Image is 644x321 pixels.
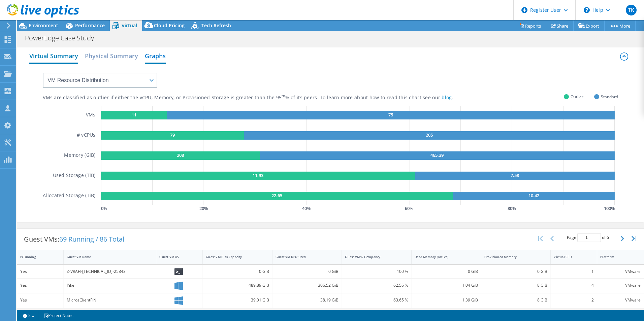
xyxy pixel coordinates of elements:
span: 69 Running / 86 Total [59,235,124,244]
div: Guest VM Disk Capacity [206,255,261,259]
text: 465.39 [430,152,444,158]
text: 100 % [604,205,615,211]
div: Used Memory (Active) [415,255,470,259]
a: blog [442,94,452,101]
div: Yes [20,282,60,289]
text: 80 % [508,205,516,211]
div: VMs are classified as outlier if either the vCPU, Memory, or Provisioned Storage is greater than ... [43,95,487,101]
text: 11.93 [253,172,263,178]
h2: Virtual Summary [29,49,78,64]
a: Export [573,21,605,31]
div: VMware [600,296,641,304]
div: 4 [554,282,594,289]
text: 205 [426,132,433,138]
div: Provisioned Memory [484,255,540,259]
a: More [604,21,636,31]
text: 0 % [101,205,107,211]
h5: Used Storage (TiB) [53,172,96,180]
h5: VMs [86,111,96,119]
div: 2 [554,296,594,304]
div: Virtual CPU [554,255,586,259]
span: Outlier [571,93,583,101]
div: 0 GiB [484,268,548,275]
span: Environment [29,22,58,29]
a: Project Notes [39,311,78,320]
div: Guest VM Disk Used [276,255,331,259]
div: Platform [600,255,633,259]
div: 1.04 GiB [415,282,478,289]
a: 2 [18,311,39,320]
span: Page of [567,233,609,242]
div: Guest VM % Occupancy [345,255,400,259]
text: 208 [177,152,184,158]
text: 79 [170,132,175,138]
a: Reports [514,21,546,31]
span: Standard [601,93,618,101]
div: Yes [20,296,60,304]
div: 8 GiB [484,296,548,304]
div: 100 % [345,268,408,275]
text: 11 [131,112,136,118]
div: 63.65 % [345,296,408,304]
text: 10.42 [528,192,539,199]
div: 39.01 GiB [206,296,269,304]
text: 20 % [199,205,208,211]
div: Z-VRAH-[TECHNICAL_ID]-25843 [67,268,153,275]
div: 62.56 % [345,282,408,289]
div: MicrosClientFIN [67,296,153,304]
svg: \n [584,7,590,13]
span: Virtual [122,22,137,29]
span: Performance [75,22,105,29]
div: VMware [600,268,641,275]
input: jump to page [577,233,601,242]
div: 0 GiB [276,268,339,275]
text: 40 % [302,205,311,211]
span: Tech Refresh [201,22,231,29]
span: TK [626,5,637,15]
div: Pike [67,282,153,289]
text: 60 % [405,205,413,211]
text: 22.65 [271,192,282,199]
div: IsRunning [20,255,52,259]
span: Cloud Pricing [154,22,185,29]
text: 7.58 [511,172,519,178]
h5: Memory (GiB) [64,151,95,160]
sup: th [282,94,285,98]
div: 489.89 GiB [206,282,269,289]
div: 0 GiB [206,268,269,275]
div: 38.19 GiB [276,296,339,304]
h5: Allocated Storage (TiB) [43,192,95,200]
div: Guest VM OS [159,255,191,259]
h2: Physical Summary [85,49,138,63]
div: Guest VM Name [67,255,145,259]
a: Share [546,21,574,31]
span: 6 [607,235,609,240]
h1: PowerEdge Case Study [22,34,104,42]
div: 306.52 GiB [276,282,339,289]
text: 75 [388,112,393,118]
div: Yes [20,268,60,275]
svg: GaugeChartPercentageAxisTexta [101,205,618,212]
div: Guest VMs: [17,229,131,250]
div: 8 GiB [484,282,548,289]
div: 0 GiB [415,268,478,275]
div: VMware [600,282,641,289]
h5: # vCPUs [77,131,96,140]
div: 1 [554,268,594,275]
h2: Graphs [145,49,166,64]
div: 1.39 GiB [415,296,478,304]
